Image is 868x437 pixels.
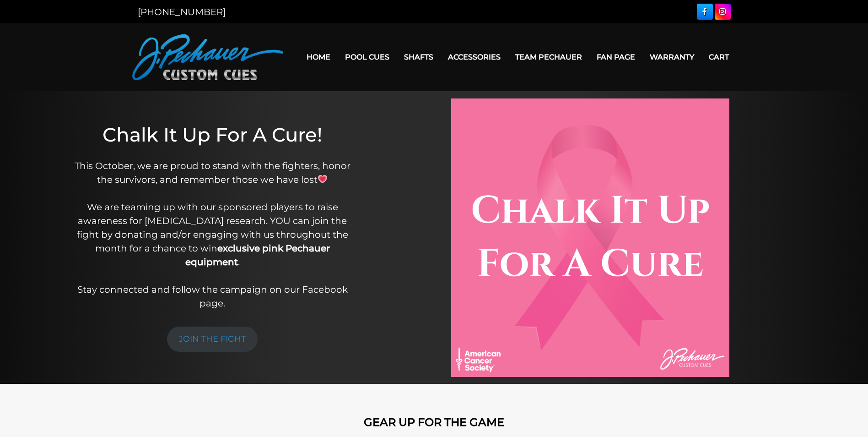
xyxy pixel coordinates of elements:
[338,45,397,69] a: Pool Cues
[138,6,226,17] a: [PHONE_NUMBER]
[589,45,642,69] a: Fan Page
[299,45,338,69] a: Home
[701,45,736,69] a: Cart
[441,45,508,69] a: Accessories
[132,34,283,80] img: Pechauer Custom Cues
[167,327,258,352] a: JOIN THE FIGHT
[70,159,355,310] p: This October, we are proud to stand with the fighters, honor the survivors, and remember those we...
[642,45,701,69] a: Warranty
[185,243,330,268] strong: exclusive pink Pechauer equipment
[397,45,441,69] a: Shafts
[70,123,355,146] h1: Chalk It Up For A Cure!
[318,175,327,184] img: 💗
[364,415,504,429] strong: GEAR UP FOR THE GAME
[508,45,589,69] a: Team Pechauer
